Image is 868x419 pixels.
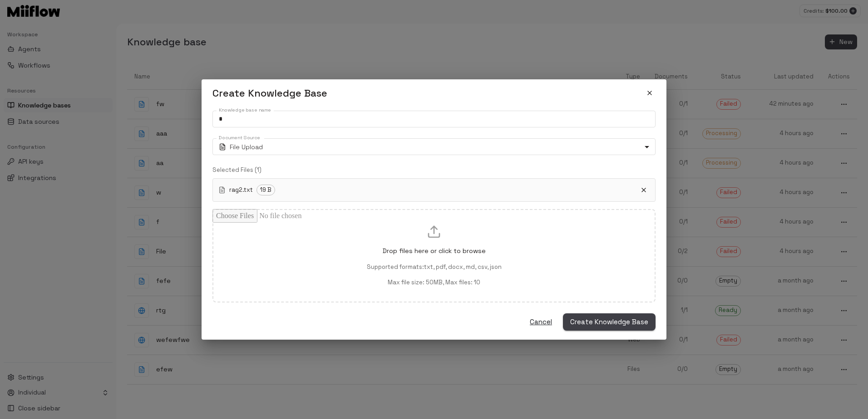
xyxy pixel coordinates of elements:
[219,134,260,141] label: Document Source
[212,166,656,175] p: Selected Files ( 1 )
[563,313,656,331] button: Create Knowledge Base
[570,316,648,328] span: Create Knowledge Base
[229,186,253,195] p: rag2.txt
[644,87,656,99] button: close
[257,185,275,195] span: 19 B
[526,313,556,331] button: Cancel
[212,209,656,302] label: Drop files here or click to browseSupported formats:txt, pdf, docx, md, csv, jsonMax file size: 5...
[212,87,327,100] h5: Create Knowledge Base
[383,246,486,256] p: Drop files here or click to browse
[219,107,271,113] label: Knowledge base name
[367,263,502,272] p: Supported formats: txt, pdf, docx, md, csv, json
[230,142,263,151] span: File Upload
[388,278,480,287] p: Max file size: 50MB, Max files: 10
